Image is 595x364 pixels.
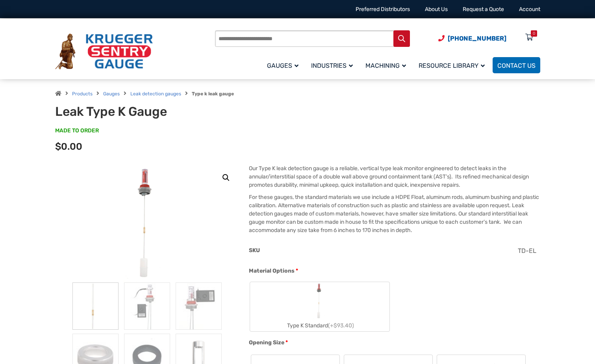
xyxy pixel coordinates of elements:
img: Leak Type K Gauge - Image 3 [176,282,222,330]
span: Contact Us [497,62,536,69]
a: About Us [425,6,448,13]
label: Type K Standard [250,282,389,331]
abbr: required [296,267,298,275]
a: Industries [306,56,361,74]
a: Gauges [103,91,120,97]
span: MADE TO ORDER [55,127,99,135]
a: Resource Library [414,56,493,74]
a: Machining [361,56,414,74]
img: Leak Detection Gauge [312,282,327,320]
p: For these gauges, the standard materials we use include a HDPE Float, aluminum rods, aluminum bus... [249,193,540,234]
a: Contact Us [493,57,540,73]
a: Products [72,91,93,97]
span: $0.00 [55,141,82,152]
a: Account [519,6,540,13]
span: Opening Size [249,339,284,346]
a: Request a Quote [463,6,504,13]
span: Resource Library [419,62,485,69]
span: Industries [311,62,353,69]
span: TD-EL [518,247,536,254]
h1: Leak Type K Gauge [55,104,249,119]
img: Leak Detection Gauge [72,282,119,330]
span: SKU [249,247,260,254]
span: (+$93.40) [328,322,354,329]
span: Machining [365,62,406,69]
img: Krueger Sentry Gauge [55,33,153,70]
span: Gauges [267,62,298,69]
div: 0 [533,30,535,37]
a: Gauges [262,56,306,74]
strong: Type k leak gauge [192,91,234,97]
a: View full-screen image gallery [219,171,233,185]
abbr: required [285,338,288,347]
div: Type K Standard [250,320,389,331]
span: [PHONE_NUMBER] [448,35,506,42]
img: Leak Detection Gauge [123,164,171,282]
a: Leak detection gauges [130,91,181,97]
span: Material Options [249,267,295,274]
img: Leak Type K Gauge - Image 2 [124,282,170,330]
a: Phone Number (920) 434-8860 [438,33,506,43]
a: Preferred Distributors [356,6,410,13]
p: Our Type K leak detection gauge is a reliable, vertical type leak monitor engineered to detect le... [249,164,540,189]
